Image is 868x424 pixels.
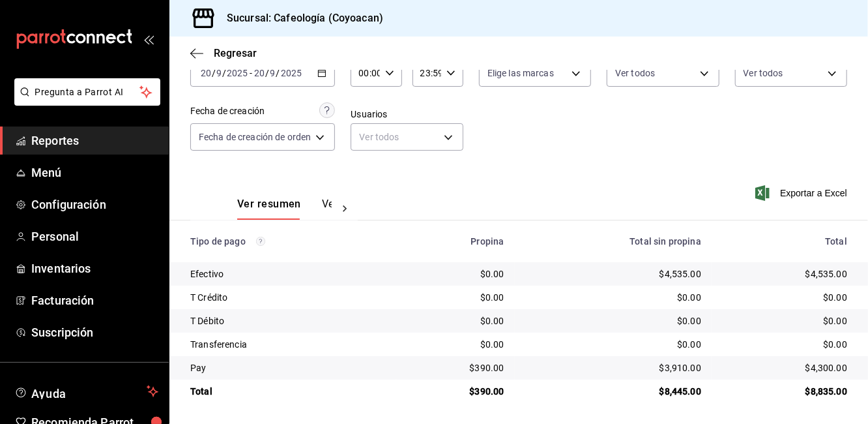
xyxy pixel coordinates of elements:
div: $0.00 [407,338,504,351]
div: $8,445.00 [525,385,701,398]
input: -- [270,68,276,78]
button: Ver pagos [322,198,371,220]
label: Usuarios [351,110,463,119]
span: Ayuda [31,384,141,399]
span: Configuración [31,196,158,213]
div: $4,300.00 [722,361,847,374]
span: / [276,68,280,78]
div: $4,535.00 [525,267,701,280]
input: -- [253,68,265,78]
span: Ver todos [744,67,783,80]
button: Exportar a Excel [758,185,847,201]
span: Facturación [31,292,158,309]
h3: Sucursal: Cafeología (Coyoacan) [216,10,383,26]
div: $3,910.00 [525,361,701,374]
div: Total sin propina [525,236,701,247]
button: Pregunta a Parrot AI [14,78,160,106]
div: Ver todos [351,123,463,151]
div: Pay [190,361,386,374]
div: navigation tabs [237,198,332,220]
div: $390.00 [407,385,504,398]
div: Efectivo [190,267,386,280]
div: $4,535.00 [722,267,847,280]
div: $0.00 [407,291,504,304]
div: Total [722,236,847,247]
input: ---- [280,68,302,78]
div: $8,835.00 [722,385,847,398]
button: Ver resumen [237,198,301,220]
span: - [250,68,252,78]
div: Transferencia [190,338,386,351]
span: Inventarios [31,260,158,277]
a: Pregunta a Parrot AI [9,95,160,108]
div: T Débito [190,314,386,327]
span: Fecha de creación de orden [199,130,311,144]
div: $390.00 [407,361,504,374]
div: $0.00 [407,314,504,327]
div: Total [190,385,386,398]
span: / [212,68,216,78]
span: Pregunta a Parrot AI [35,85,140,99]
span: Ver todos [615,67,655,80]
svg: Los pagos realizados con Pay y otras terminales son montos brutos. [256,237,265,246]
button: Regresar [190,47,257,59]
div: Propina [407,236,504,247]
input: ---- [226,68,248,78]
div: Fecha de creación [190,104,265,118]
span: Reportes [31,132,158,149]
button: open_drawer_menu [143,34,154,44]
span: Personal [31,228,158,245]
input: -- [216,68,222,78]
span: Regresar [214,47,257,59]
div: $0.00 [525,291,701,304]
div: T Crédito [190,291,386,304]
div: $0.00 [525,314,701,327]
span: Suscripción [31,324,158,341]
div: $0.00 [722,338,847,351]
span: / [265,68,269,78]
input: -- [200,68,212,78]
div: $0.00 [525,338,701,351]
span: Elige las marcas [487,67,554,80]
div: $0.00 [722,291,847,304]
div: Tipo de pago [190,236,386,247]
div: $0.00 [722,314,847,327]
div: $0.00 [407,267,504,280]
span: Menú [31,164,158,181]
span: / [222,68,226,78]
